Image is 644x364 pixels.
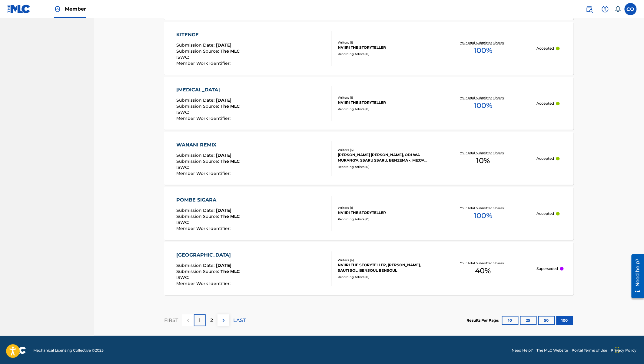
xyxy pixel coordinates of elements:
[177,141,240,149] div: WANANI REMIX
[164,187,574,240] a: POMBE SIGARASubmission Date:[DATE]Submission Source:The MLCISWC:Member Work Identifier:Writers (1...
[177,281,232,286] span: Member Work Identifier :
[460,206,506,210] p: Your Total Submitted Shares:
[614,335,644,364] iframe: Chat Widget
[537,46,554,51] p: Accepted
[177,97,216,103] span: Submission Date :
[583,3,596,15] a: Public Search
[611,348,637,353] a: Privacy Policy
[602,5,609,13] img: help
[599,3,611,15] div: Help
[177,263,216,268] span: Submission Date :
[221,269,240,274] span: The MLC
[177,171,232,176] span: Member Work Identifier :
[177,220,191,225] span: ISWC :
[177,152,216,158] span: Submission Date :
[537,348,568,353] a: The MLC Website
[177,226,232,231] span: Member Work Identifier :
[338,262,429,273] div: NVIIRI THE STORYTELLER, [PERSON_NAME], SAUTI SOL, BENSOUL BENSOUL
[177,48,221,54] span: Submission Source :
[54,5,61,13] img: Top Rightsholder
[474,210,492,221] span: 100 %
[475,265,491,276] span: 40 %
[460,151,506,155] p: Your Total Submitted Shares:
[177,275,191,280] span: ISWC :
[537,211,554,216] p: Accepted
[338,205,429,210] div: Writers ( 1 )
[537,266,558,271] p: Superseded
[338,148,429,152] div: Writers ( 6 )
[177,31,240,38] div: KITENGE
[177,165,191,170] span: ISWC :
[177,110,191,115] span: ISWC :
[474,45,492,56] span: 100 %
[338,95,429,100] div: Writers ( 1 )
[177,42,216,48] span: Submission Date :
[233,317,246,324] p: LAST
[586,5,593,13] img: search
[216,208,232,213] span: [DATE]
[177,86,240,93] div: [MEDICAL_DATA]
[460,261,506,265] p: Your Total Submitted Shares:
[338,275,429,279] div: Recording Artists ( 0 )
[338,52,429,56] div: Recording Artists ( 0 )
[33,348,104,353] span: Mechanical Licensing Collective © 2025
[512,348,533,353] a: Need Help?
[627,252,644,301] iframe: Resource Center
[616,341,619,359] div: Drag
[216,263,232,268] span: [DATE]
[216,42,232,48] span: [DATE]
[537,101,554,106] p: Accepted
[538,316,555,325] button: 50
[520,316,537,325] button: 25
[625,3,637,15] div: User Menu
[216,152,232,158] span: [DATE]
[221,48,240,54] span: The MLC
[572,348,607,353] a: Portal Terms of Use
[164,77,574,130] a: [MEDICAL_DATA]Submission Date:[DATE]Submission Source:The MLCISWC:Member Work Identifier:Writers ...
[615,6,621,12] div: Notifications
[7,5,31,13] img: MLC Logo
[199,317,201,324] p: 1
[476,155,490,166] span: 10 %
[177,214,221,219] span: Submission Source :
[221,103,240,109] span: The MLC
[338,107,429,111] div: Recording Artists ( 0 )
[216,97,232,103] span: [DATE]
[338,100,429,105] div: NVIIRI THE STORYTELLER
[164,317,178,324] p: FIRST
[556,316,573,325] button: 100
[338,152,429,163] div: [PERSON_NAME] [PERSON_NAME], ODI WA MURANG'A, SSARU SSARU, BENZEMA -, MEJJA [PERSON_NAME], BAHATI...
[177,251,240,259] div: [GEOGRAPHIC_DATA]
[466,318,501,323] p: Results Per Page:
[65,5,86,12] span: Member
[220,317,227,324] img: right
[221,214,240,219] span: The MLC
[502,316,519,325] button: 10
[164,242,574,295] a: [GEOGRAPHIC_DATA]Submission Date:[DATE]Submission Source:The MLCISWC:Member Work Identifier:Write...
[460,41,506,45] p: Your Total Submitted Shares:
[177,116,232,121] span: Member Work Identifier :
[221,159,240,164] span: The MLC
[338,217,429,221] div: Recording Artists ( 0 )
[338,165,429,169] div: Recording Artists ( 0 )
[177,269,221,274] span: Submission Source :
[164,132,574,185] a: WANANI REMIXSubmission Date:[DATE]Submission Source:The MLCISWC:Member Work Identifier:Writers (6...
[177,196,240,204] div: POMBE SIGARA
[338,258,429,262] div: Writers ( 4 )
[210,317,213,324] p: 2
[177,61,232,66] span: Member Work Identifier :
[338,210,429,215] div: NVIIRI THE STORYTELLER
[338,40,429,45] div: Writers ( 1 )
[164,22,574,75] a: KITENGESubmission Date:[DATE]Submission Source:The MLCISWC:Member Work Identifier:Writers (1)NVII...
[177,54,191,60] span: ISWC :
[177,208,216,213] span: Submission Date :
[177,159,221,164] span: Submission Source :
[177,103,221,109] span: Submission Source :
[537,156,554,161] p: Accepted
[460,96,506,100] p: Your Total Submitted Shares:
[474,100,492,111] span: 100 %
[338,45,429,50] div: NVIIRI THE STORYTELLER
